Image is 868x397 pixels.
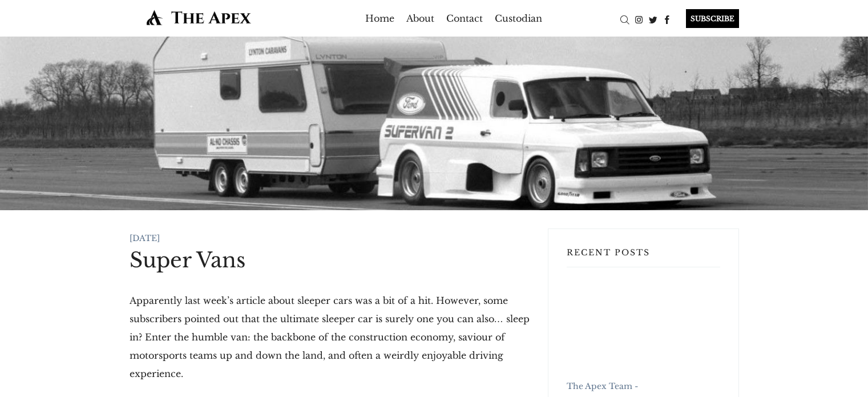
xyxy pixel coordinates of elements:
[632,13,646,25] a: Instagram
[130,291,530,383] p: Apparently last week’s article about sleeper cars was a bit of a hit. However, some subscribers p...
[495,9,542,27] a: Custodian
[130,233,160,243] time: [DATE]
[567,381,638,391] a: The Apex Team -
[660,13,675,25] a: Facebook
[617,13,632,25] a: Search
[130,247,530,273] h1: Super Vans
[686,9,739,28] div: SUBSCRIBE
[446,9,483,27] a: Contact
[406,9,434,27] a: About
[675,9,739,28] a: SUBSCRIBE
[130,9,268,26] img: The Apex by Custodian
[567,247,720,267] h3: Recent Posts
[646,13,660,25] a: Twitter
[365,9,394,27] a: Home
